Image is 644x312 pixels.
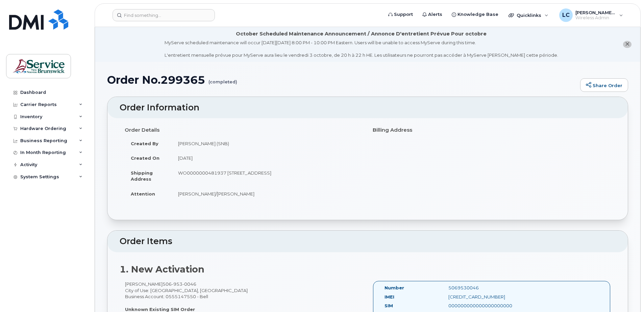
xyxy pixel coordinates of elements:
strong: Attention [131,191,155,197]
strong: Created On [131,155,159,161]
h4: Billing Address [373,127,611,133]
td: WO0000000481937 [STREET_ADDRESS] [172,165,363,186]
span: 0046 [182,281,196,287]
strong: Unknown Existing SIM Order [125,307,195,312]
div: [CREDIT_CARD_NUMBER] [443,294,533,300]
label: IMEI [385,294,394,300]
strong: 1. New Activation [120,264,204,275]
span: 506 [163,281,196,287]
small: (completed) [208,74,237,84]
div: October Scheduled Maintenance Announcement / Annonce D'entretient Prévue Pour octobre [236,30,487,37]
strong: Created By [131,141,158,146]
td: [PERSON_NAME] (SNB) [172,136,363,151]
h1: Order No.299365 [107,74,577,86]
div: MyServe scheduled maintenance will occur [DATE][DATE] 8:00 PM - 10:00 PM Eastern. Users will be u... [165,40,558,58]
span: 953 [172,281,182,287]
h4: Order Details [125,127,363,133]
label: Number [385,285,404,291]
label: SIM [385,303,393,309]
button: close notification [623,41,631,48]
a: Share Order [580,78,628,92]
div: 5069530046 [443,285,533,291]
h2: Order Items [120,237,616,246]
td: [PERSON_NAME]/[PERSON_NAME] [172,186,363,201]
h2: Order Information [120,103,616,112]
strong: Shipping Address [131,170,153,182]
div: 000000000000000000000 [443,303,533,309]
td: [DATE] [172,151,363,165]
